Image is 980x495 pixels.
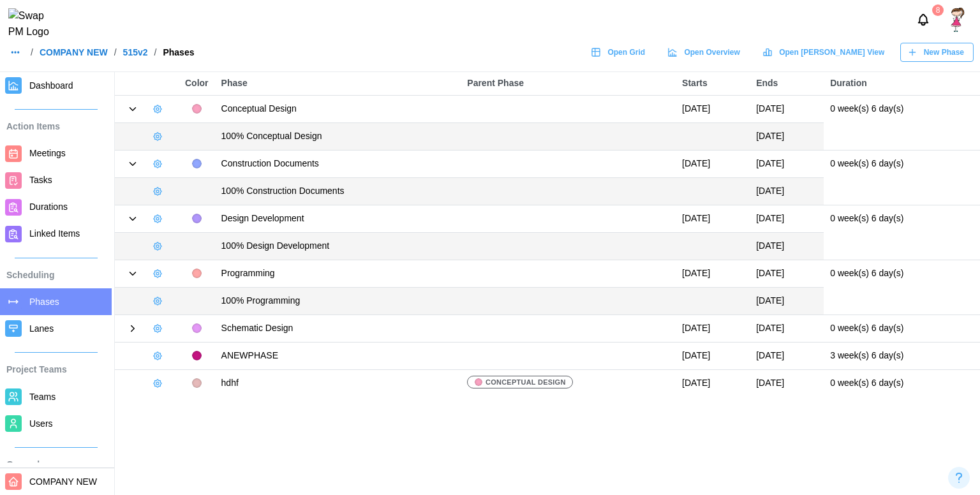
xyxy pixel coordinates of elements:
[676,95,750,122] td: [DATE]
[114,48,117,57] div: /
[607,43,645,61] span: Open Grid
[29,392,56,402] span: Teams
[779,43,884,61] span: Open [PERSON_NAME] View
[215,72,461,95] th: Phase
[221,212,455,226] div: Design Development
[29,418,53,429] span: Users
[900,43,974,62] button: New Phase
[163,48,194,57] div: Phases
[584,43,655,62] a: Open Grid
[676,260,750,287] td: [DATE]
[29,202,68,212] span: Durations
[750,95,824,122] td: [DATE]
[676,205,750,232] td: [DATE]
[756,43,894,62] a: Open [PERSON_NAME] View
[31,48,33,57] div: /
[40,48,108,57] a: COMPANY NEW
[946,8,970,32] img: depositphotos_122830654-stock-illustration-little-girl-cute-character.jpg
[221,376,455,390] div: hdhf
[824,314,980,342] td: 0 week(s) 6 day(s)
[750,177,824,205] td: [DATE]
[750,72,824,95] th: Ends
[29,323,54,334] span: Lanes
[676,72,750,95] th: Starts
[750,314,824,342] td: [DATE]
[215,287,461,314] td: 100% Programming
[676,150,750,177] td: [DATE]
[179,72,215,95] th: Color
[912,9,934,31] button: Notifications
[824,260,980,287] td: 0 week(s) 6 day(s)
[824,342,980,369] td: 3 week(s) 6 day(s)
[684,43,739,61] span: Open Overview
[221,102,455,116] div: Conceptual Design
[750,150,824,177] td: [DATE]
[824,369,980,397] td: 0 week(s) 6 day(s)
[932,4,944,16] div: 8
[29,228,80,239] span: Linked Items
[750,260,824,287] td: [DATE]
[29,175,52,185] span: Tasks
[824,95,980,122] td: 0 week(s) 6 day(s)
[946,8,970,32] a: SShetty platform admin
[676,369,750,397] td: [DATE]
[676,314,750,342] td: [DATE]
[824,150,980,177] td: 0 week(s) 6 day(s)
[486,376,566,388] span: Conceptual Design
[29,80,73,91] span: Dashboard
[221,321,455,336] div: Schematic Design
[154,48,157,57] div: /
[123,48,148,57] a: 515v2
[221,157,455,171] div: Construction Documents
[750,287,824,314] td: [DATE]
[750,205,824,232] td: [DATE]
[221,267,455,281] div: Programming
[750,122,824,150] td: [DATE]
[221,349,455,363] div: ANEWPHASE
[29,477,97,487] span: COMPANY NEW
[29,297,59,307] span: Phases
[924,43,964,61] span: New Phase
[461,72,676,95] th: Parent Phase
[8,8,60,40] img: Swap PM Logo
[750,369,824,397] td: [DATE]
[750,342,824,369] td: [DATE]
[661,43,750,62] a: Open Overview
[676,342,750,369] td: [DATE]
[824,72,980,95] th: Duration
[215,177,461,205] td: 100% Construction Documents
[750,232,824,260] td: [DATE]
[29,148,66,158] span: Meetings
[824,205,980,232] td: 0 week(s) 6 day(s)
[215,122,461,150] td: 100% Conceptual Design
[215,232,461,260] td: 100% Design Development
